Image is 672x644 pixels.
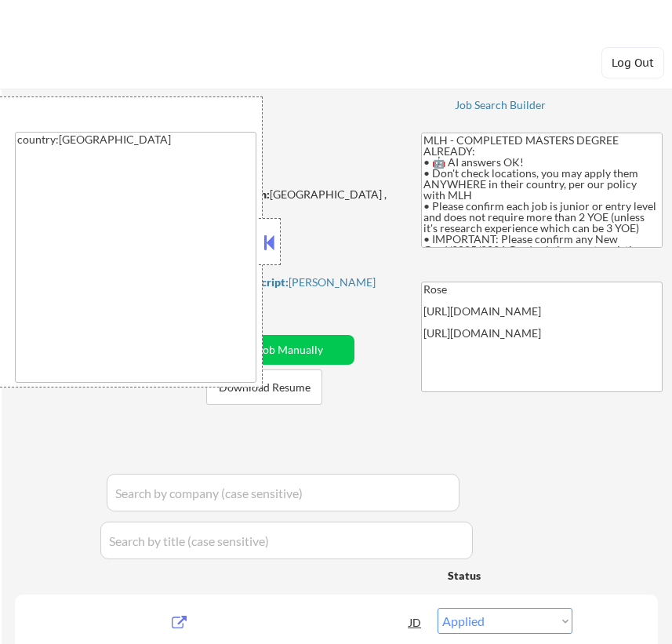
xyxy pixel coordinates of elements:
input: Search by company (case sensitive) [107,474,460,511]
div: Job Search Builder [455,100,547,111]
div: [GEOGRAPHIC_DATA] , [US_STATE] [180,187,402,217]
div: JD [408,608,423,636]
div: Status [448,561,559,589]
div: [PERSON_NAME] Transcript.pdf [180,277,398,299]
button: Log Out [601,47,664,78]
a: Job Search Builder [455,99,547,115]
a: Download Transcript:[PERSON_NAME] Transcript.pdf [180,276,398,292]
input: Search by title (case sensitive) [100,522,473,559]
